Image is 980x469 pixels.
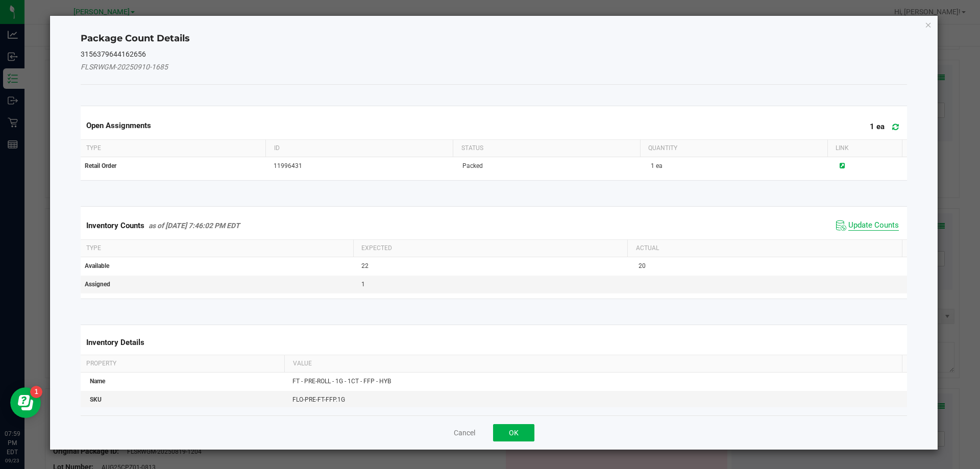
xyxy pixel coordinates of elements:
[361,244,392,252] span: Expected
[461,144,483,152] span: Status
[361,281,365,288] span: 1
[85,262,109,269] span: Available
[651,162,654,169] span: 1
[90,378,105,385] span: Name
[876,122,885,132] span: ea
[648,144,677,152] span: Quantity
[81,51,908,58] h5: 3156379644162656
[293,360,312,367] span: Value
[85,281,110,288] span: Assigned
[639,262,646,269] span: 20
[493,424,534,441] button: OK
[86,244,101,252] span: Type
[274,162,302,169] span: 11996431
[454,428,475,438] button: Cancel
[292,396,345,403] span: FLO-PRE-FT-FFP.1G
[149,221,240,230] span: as of [DATE] 7:46:02 PM EDT
[361,262,369,269] span: 22
[81,32,908,45] h4: Package Count Details
[462,162,483,169] span: Packed
[274,144,280,152] span: ID
[86,121,151,130] span: Open Assignments
[836,144,849,152] span: Link
[636,244,659,252] span: Actual
[30,386,42,398] iframe: Resource center unread badge
[870,122,874,132] span: 1
[81,63,908,71] h5: FLSRWGM-20250910-1685
[656,162,663,169] span: ea
[90,396,102,403] span: SKU
[86,338,144,347] span: Inventory Details
[86,360,116,367] span: Property
[848,220,899,231] span: Update Counts
[10,387,41,418] iframe: Resource center
[85,162,116,169] span: Retail Order
[86,144,101,152] span: Type
[86,221,144,230] span: Inventory Counts
[292,378,391,385] span: FT - PRE-ROLL - 1G - 1CT - FFP - HYB
[925,18,932,31] button: Close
